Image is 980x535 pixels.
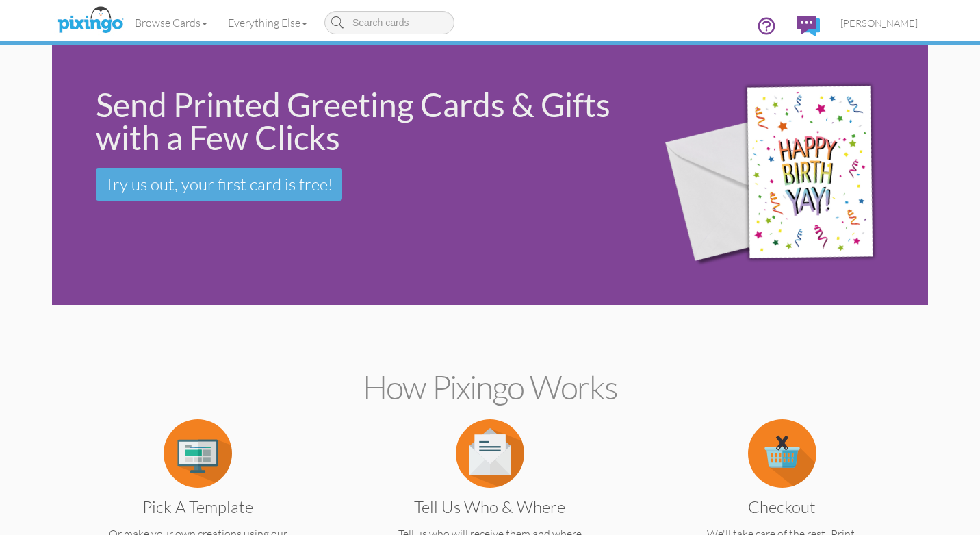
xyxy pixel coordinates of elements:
input: Search cards [324,11,454,34]
a: [PERSON_NAME] [830,5,928,40]
a: Try us out, your first card is free! [96,168,342,201]
img: pixingo logo [54,3,127,38]
a: Browse Cards [125,5,218,40]
a: Everything Else [218,5,318,40]
span: Try us out, your first card is free! [105,174,333,195]
img: item.alt [164,419,232,488]
img: 942c5090-71ba-4bfc-9a92-ca782dcda692.png [644,48,925,302]
span: [PERSON_NAME] [840,17,918,29]
h2: How Pixingo works [76,369,904,406]
img: item.alt [748,419,816,488]
h3: Tell us Who & Where [378,498,602,516]
div: Send Printed Greeting Cards & Gifts with a Few Clicks [96,88,625,154]
h3: Checkout [670,498,894,516]
img: comments.svg [797,16,820,36]
img: item.alt [456,419,524,488]
h3: Pick a Template [86,498,310,516]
